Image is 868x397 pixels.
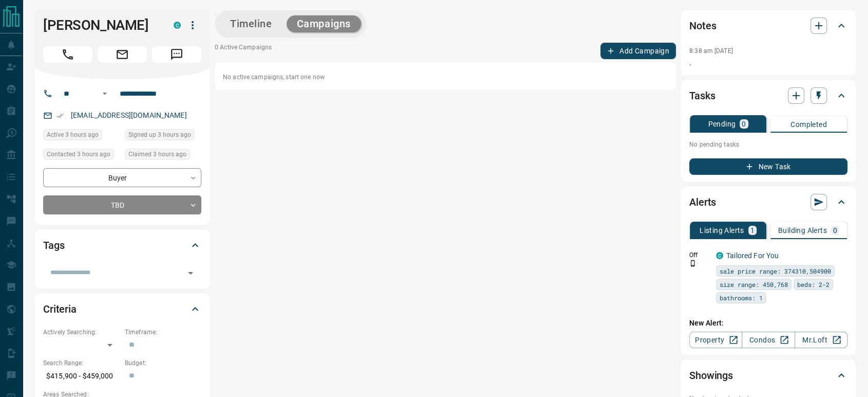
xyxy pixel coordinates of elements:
button: Timeline [220,15,282,32]
a: Mr.Loft [795,332,847,348]
a: Tailored For You [726,251,779,260]
p: Budget: [125,358,201,368]
span: Claimed 3 hours ago [128,149,186,159]
button: New Task [689,158,847,175]
svg: Push Notification Only [689,260,696,267]
span: size range: 450,768 [720,279,788,290]
p: 0 Active Campaigns [215,43,272,59]
span: bathrooms: 1 [720,293,763,303]
h2: Tags [43,237,64,254]
a: [EMAIL_ADDRESS][DOMAIN_NAME] [71,111,187,119]
p: 0 [833,227,837,234]
div: Fri Aug 15 2025 [125,149,201,163]
h2: Notes [689,17,716,34]
div: condos.ca [716,252,723,259]
p: 1 [750,227,754,234]
p: Search Range: [43,358,120,368]
span: Contacted 3 hours ago [47,149,110,159]
p: Building Alerts [778,227,827,234]
h2: Tasks [689,87,715,104]
p: . [689,58,847,68]
p: $415,900 - $459,000 [43,368,120,385]
div: Showings [689,363,847,388]
span: sale price range: 374310,504900 [720,266,831,276]
h2: Showings [689,367,733,384]
svg: Email Verified [56,112,64,119]
div: Alerts [689,190,847,214]
span: Active 3 hours ago [47,130,99,140]
p: Listing Alerts [700,227,744,234]
span: Signed up 3 hours ago [128,130,191,140]
button: Campaigns [287,15,361,32]
button: Add Campaign [600,43,676,59]
p: No pending tasks [689,137,847,152]
p: Actively Searching: [43,328,120,337]
div: Fri Aug 15 2025 [43,129,120,143]
h2: Alerts [689,194,716,210]
button: Open [183,266,198,280]
span: Call [43,46,92,63]
div: Tags [43,233,201,258]
p: Completed [790,121,827,128]
div: Fri Aug 15 2025 [125,129,201,143]
h2: Criteria [43,301,77,317]
span: Email [98,46,147,63]
p: New Alert: [689,318,847,329]
div: Notes [689,13,847,38]
p: 8:38 am [DATE] [689,47,733,55]
p: No active campaigns, start one now [223,73,668,82]
div: condos.ca [174,22,181,29]
h1: [PERSON_NAME] [43,17,158,33]
span: Message [152,46,201,63]
div: Tasks [689,83,847,108]
div: Buyer [43,168,201,187]
button: Open [99,87,111,100]
p: Off [689,250,710,260]
p: 0 [742,120,746,128]
p: Pending [708,120,735,128]
div: TBD [43,195,201,214]
div: Criteria [43,297,201,321]
a: Condos [742,332,795,348]
a: Property [689,332,742,348]
div: Fri Aug 15 2025 [43,149,120,163]
span: beds: 2-2 [797,279,829,290]
p: Timeframe: [125,328,201,337]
